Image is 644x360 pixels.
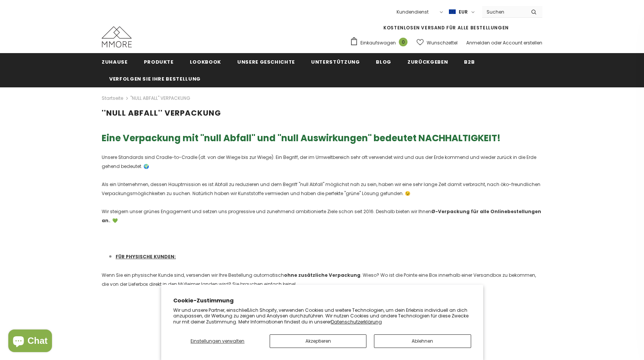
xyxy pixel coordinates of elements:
a: Produkte [144,53,174,70]
span: Unterstützung [311,58,360,66]
a: Zuhause [102,53,128,70]
a: Zurückgeben [407,53,448,70]
h2: Cookie-Zustimmung [173,297,471,305]
span: Wunschzettel [427,39,458,47]
span: Verfolgen Sie Ihre Bestellung [109,75,201,82]
strong: Ø-Verpackung für alle Onlinebestellungen an. [102,208,541,224]
span: B2B [464,58,475,66]
span: Lookbook [190,58,221,66]
a: Blog [376,53,391,70]
span: Einstellungen verwalten [191,338,244,344]
a: Account erstellen [503,40,542,46]
a: Unsere Geschichte [237,53,295,70]
span: 0 [399,38,407,46]
a: Wunschzettel [417,36,458,49]
span: Unsere Geschichte [237,58,295,66]
span: Produkte [144,58,174,66]
span: Zurückgeben [407,58,448,66]
span: KOSTENLOSEN VERSAND FÜR ALLE BESTELLUNGEN [383,24,509,31]
span: Eine Verpackung mit ''null Abfall'' und ''null Auswirkungen'' bedeutet NACHHALTIGKEIT! [102,132,501,144]
span: Blog [376,58,391,66]
a: Lookbook [190,53,221,70]
span: Kundendienst [397,9,429,15]
span: ''NULL ABFALL'' VERPACKUNG [130,94,190,103]
a: Datenschutzerklärung [331,319,382,325]
a: B2B [464,53,475,70]
a: Verfolgen Sie Ihre Bestellung [109,70,201,87]
a: Einkaufswagen 0 [350,37,411,48]
a: Anmelden [466,40,490,46]
span: FÜR PHYSISCHE KUNDEN: [116,253,176,260]
p: Wir und unsere Partner, einschließlich Shopify, verwenden Cookies und weitere Technologien, um de... [173,307,471,325]
button: Einstellungen verwalten [173,334,262,348]
button: Ablehnen [374,334,471,348]
input: Search Site [482,6,525,17]
span: ''NULL ABFALL'' VERPACKUNG [102,108,221,118]
span: Einkaufswagen [360,39,396,47]
p: Wenn Sie ein physischer Kunde sind, versenden wir Ihre Bestellung automatisch . Wieso? Wo ist die... [102,271,542,289]
p: Unsere Standards sind Cradle-to-Cradle (dt. von der Wiege bis zur Wiege). Ein Begriff, der im Umw... [102,153,542,225]
button: Akzeptieren [270,334,366,348]
strong: ohne zusätzliche Verpackung [284,272,360,278]
a: Startseite [102,94,123,103]
a: Unterstützung [311,53,360,70]
img: MMORE Cases [102,26,132,47]
inbox-online-store-chat: Onlineshop-Chat von Shopify [6,329,54,354]
span: Zuhause [102,58,128,66]
span: EUR [459,8,468,16]
span: oder [491,40,502,46]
